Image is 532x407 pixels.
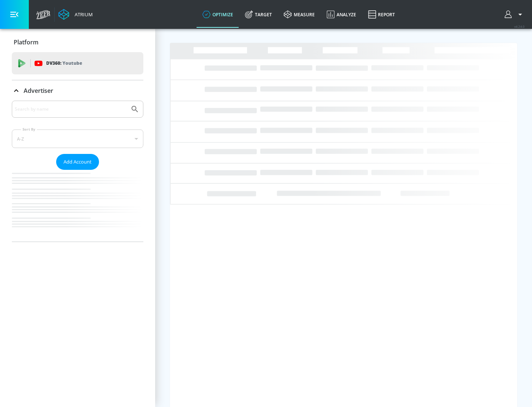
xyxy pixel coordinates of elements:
[514,24,525,28] span: v 4.24.0
[24,87,53,95] p: Advertiser
[12,52,143,74] div: DV360: Youtube
[12,170,143,242] nav: list of Advertiser
[278,1,321,28] a: measure
[72,11,93,18] div: Atrium
[239,1,278,28] a: Target
[56,154,99,170] button: Add Account
[46,59,82,67] p: DV360:
[362,1,401,28] a: Report
[197,1,239,28] a: optimize
[321,1,362,28] a: Analyze
[14,38,38,46] p: Platform
[62,59,82,67] p: Youtube
[64,158,92,166] span: Add Account
[12,32,143,53] div: Platform
[15,104,127,114] input: Search by name
[12,101,143,242] div: Advertiser
[21,127,37,132] label: Sort By
[58,9,93,20] a: Atrium
[12,129,143,148] div: A-Z
[12,80,143,101] div: Advertiser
